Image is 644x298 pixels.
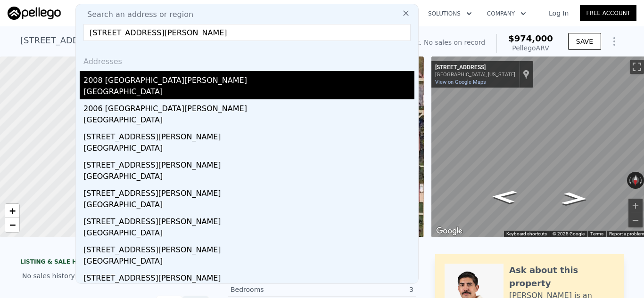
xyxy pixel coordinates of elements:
[9,219,16,231] span: −
[83,114,414,128] div: [GEOGRAPHIC_DATA]
[435,64,515,72] div: [STREET_ADDRESS]
[523,69,529,80] a: Show location on map
[479,5,534,22] button: Company
[537,8,580,18] a: Log In
[628,213,643,227] button: Zoom out
[83,199,414,212] div: [GEOGRAPHIC_DATA]
[83,24,411,41] input: Enter an address, city, region, neighborhood or zip code
[20,267,209,284] div: No sales history record for this property.
[20,34,246,47] div: [STREET_ADDRESS] , [GEOGRAPHIC_DATA] , CA 90043
[508,33,553,43] span: $974,000
[590,231,603,236] a: Terms
[83,71,414,86] div: 2008 [GEOGRAPHIC_DATA][PERSON_NAME]
[80,48,414,71] div: Addresses
[83,86,414,99] div: [GEOGRAPHIC_DATA]
[630,60,644,74] button: Toggle fullscreen view
[83,184,414,199] div: [STREET_ADDRESS][PERSON_NAME]
[434,225,465,237] img: Google
[80,9,193,20] span: Search an address or region
[627,172,632,189] button: Rotate counterclockwise
[83,241,414,256] div: [STREET_ADDRESS][PERSON_NAME]
[83,227,414,241] div: [GEOGRAPHIC_DATA]
[20,258,209,267] div: LISTING & SALE HISTORY
[83,212,414,227] div: [STREET_ADDRESS][PERSON_NAME]
[481,187,528,206] path: Go East, W 78th Pl
[231,285,322,294] div: Bedrooms
[322,285,413,294] div: 3
[9,205,16,217] span: +
[83,99,414,114] div: 2006 [GEOGRAPHIC_DATA][PERSON_NAME]
[83,269,414,284] div: [STREET_ADDRESS][PERSON_NAME]
[83,156,414,171] div: [STREET_ADDRESS][PERSON_NAME]
[551,189,598,208] path: Go West, W 78th Pl
[553,231,585,236] span: © 2025 Google
[435,72,515,78] div: [GEOGRAPHIC_DATA], [US_STATE]
[509,264,614,290] div: Ask about this property
[5,218,19,232] a: Zoom out
[568,33,601,50] button: SAVE
[435,79,486,85] a: View on Google Maps
[83,171,414,184] div: [GEOGRAPHIC_DATA]
[506,231,547,237] button: Keyboard shortcuts
[5,204,19,218] a: Zoom in
[434,225,465,237] a: Open this area in Google Maps (opens a new window)
[83,128,414,143] div: [STREET_ADDRESS][PERSON_NAME]
[639,172,644,189] button: Rotate clockwise
[8,7,61,20] img: Pellego
[508,43,553,53] div: Pellego ARV
[631,171,640,189] button: Reset the view
[605,32,624,51] button: Show Options
[421,5,479,22] button: Solutions
[83,143,414,156] div: [GEOGRAPHIC_DATA]
[385,38,485,47] div: Off Market. No sales on record
[580,5,636,21] a: Free Account
[83,256,414,269] div: [GEOGRAPHIC_DATA]
[628,199,643,213] button: Zoom in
